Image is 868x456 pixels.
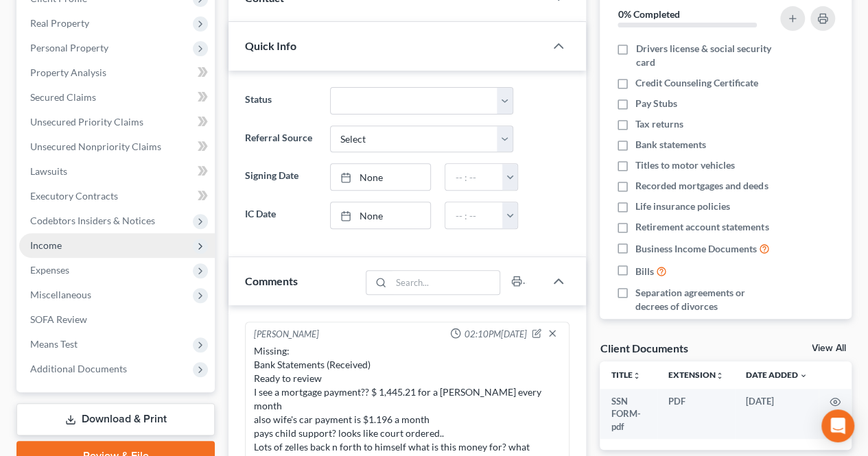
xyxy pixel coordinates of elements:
[464,328,526,341] span: 02:10PM[DATE]
[635,138,706,152] span: Bank statements
[19,85,215,110] a: Secured Claims
[16,403,215,435] a: Download & Print
[30,165,67,177] span: Lawsuits
[635,76,758,90] span: Credit Counseling Certificate
[635,265,654,278] span: Bills
[19,184,215,208] a: Executory Contracts
[657,389,735,439] td: PDF
[30,141,161,152] span: Unsecured Nonpriority Claims
[30,116,143,128] span: Unsecured Priority Claims
[635,242,757,256] span: Business Income Documents
[635,200,730,213] span: Life insurance policies
[30,67,106,78] span: Property Analysis
[254,328,319,341] div: [PERSON_NAME]
[821,409,854,442] div: Open Intercom Messenger
[812,344,846,353] a: View All
[30,190,118,202] span: Executory Contracts
[245,39,296,52] span: Quick Info
[238,163,322,191] label: Signing Date
[618,8,679,20] strong: 0% Completed
[799,372,808,380] i: expand_more
[668,370,724,380] a: Extensionunfold_more
[19,60,215,85] a: Property Analysis
[19,307,215,332] a: SOFA Review
[600,389,657,439] td: SSN FORM-pdf
[30,91,96,103] span: Secured Claims
[19,134,215,159] a: Unsecured Nonpriority Claims
[445,164,503,190] input: -- : --
[30,42,108,53] span: Personal Property
[635,179,768,193] span: Recorded mortgages and deeds
[30,17,89,29] span: Real Property
[746,370,808,380] a: Date Added expand_more
[635,286,777,313] span: Separation agreements or decrees of divorces
[635,42,777,69] span: Drivers license & social security card
[245,274,298,287] span: Comments
[635,97,677,110] span: Pay Stubs
[635,117,683,131] span: Tax returns
[19,110,215,134] a: Unsecured Priority Claims
[30,264,69,276] span: Expenses
[445,202,503,228] input: -- : --
[735,389,819,439] td: [DATE]
[238,125,322,153] label: Referral Source
[30,363,127,374] span: Additional Documents
[716,372,724,380] i: unfold_more
[632,372,640,380] i: unfold_more
[611,370,640,380] a: Titleunfold_more
[30,338,78,350] span: Means Test
[30,239,62,251] span: Income
[331,164,431,190] a: None
[238,87,322,115] label: Status
[238,202,322,229] label: IC Date
[391,271,500,294] input: Search...
[30,313,87,325] span: SOFA Review
[635,220,769,234] span: Retirement account statements
[30,289,91,300] span: Miscellaneous
[331,202,431,228] a: None
[600,341,688,355] div: Client Documents
[30,215,155,226] span: Codebtors Insiders & Notices
[635,158,735,172] span: Titles to motor vehicles
[19,159,215,184] a: Lawsuits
